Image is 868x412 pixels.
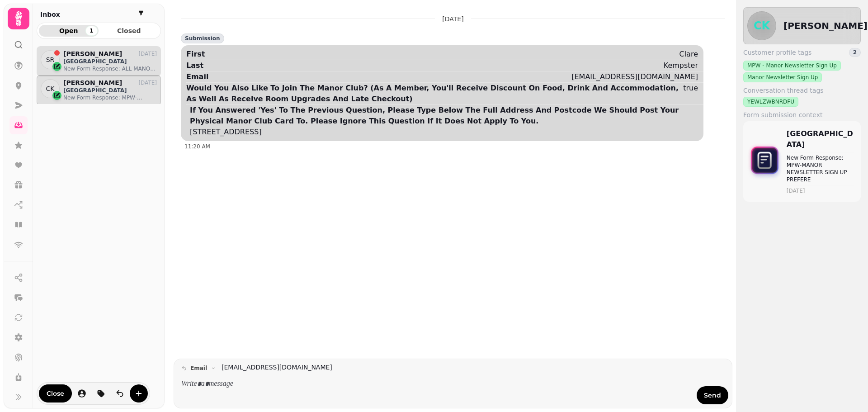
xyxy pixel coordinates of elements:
[704,392,721,398] span: Send
[697,386,728,404] button: Send
[747,142,783,180] img: form-icon
[63,87,157,94] p: [GEOGRAPHIC_DATA]
[39,25,99,37] button: Open1
[190,105,702,127] div: If You Answered 'Yes' To The Previous Question, Please Type Below The Full Address And Postcode W...
[222,363,332,372] a: [EMAIL_ADDRESS][DOMAIN_NAME]
[181,33,224,43] div: Submission
[787,187,854,194] time: [DATE]
[743,97,798,107] div: YEWLZWBNRDFU
[683,83,698,94] div: true
[186,60,203,71] div: Last
[63,58,157,65] p: [GEOGRAPHIC_DATA]
[743,110,861,119] label: Form submission context
[85,26,97,36] div: 1
[178,363,220,374] button: email
[39,384,72,403] button: Close
[46,55,55,64] span: SR
[138,79,157,86] p: [DATE]
[40,10,60,19] h2: Inbox
[186,49,205,60] div: First
[107,28,152,34] span: Closed
[743,72,822,82] div: Manor Newsletter Sign Up
[130,384,148,403] button: create-convo
[63,65,157,72] p: New Form Response: ALL-MANOR NEWSLETTER SIGN UP PREFERE
[783,19,868,32] h2: [PERSON_NAME]
[186,71,208,82] div: Email
[849,48,861,57] div: 2
[743,86,861,95] label: Conversation thread tags
[664,60,698,71] div: Kempster
[92,384,110,403] button: tag-thread
[184,143,703,150] div: 11:20 AM
[787,154,854,183] p: New Form Response: MPW-MANOR NEWSLETTER SIGN UP PREFERE
[138,50,157,57] p: [DATE]
[111,384,129,403] button: is-read
[743,48,811,57] span: Customer profile tags
[63,50,122,58] p: [PERSON_NAME]
[787,128,854,150] p: [GEOGRAPHIC_DATA]
[571,71,698,82] div: [EMAIL_ADDRESS][DOMAIN_NAME]
[136,8,146,19] button: filter
[190,127,262,137] div: [STREET_ADDRESS]
[186,83,679,104] div: Would You Also Like To Join The Manor Club? (As A Member, You'll Receive Discount On Food, Drink ...
[47,390,64,397] span: Close
[442,14,463,24] p: [DATE]
[743,61,841,71] div: MPW - Manor Newsletter Sign Up
[754,20,770,31] span: CK
[63,94,157,101] p: New Form Response: MPW-MANOR NEWSLETTER SIGN UP PREFERE
[63,79,122,87] p: [PERSON_NAME]
[46,28,91,34] span: Open
[679,49,698,60] div: Clare
[37,46,161,404] div: grid
[46,84,55,93] span: CK
[99,25,159,37] button: Closed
